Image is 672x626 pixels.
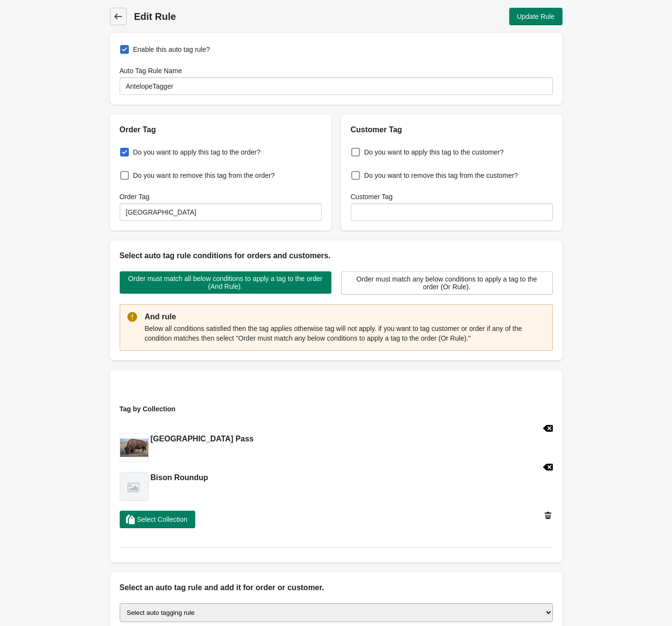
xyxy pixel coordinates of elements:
span: Update Rule [517,13,555,20]
label: Order Tag [120,192,150,202]
h2: Order Tag [120,124,322,136]
label: Customer Tag [351,192,393,202]
button: Order must match any below conditions to apply a tag to the order (Or Rule). [341,271,553,295]
label: Auto Tag Rule Name [120,66,182,76]
span: Enable this auto tag rule? [133,45,210,54]
h2: [GEOGRAPHIC_DATA] Pass [151,433,254,445]
img: Antelope_Island_Bison1.jpg [120,438,148,457]
span: Do you want to apply this tag to the customer? [364,147,504,157]
span: Do you want to remove this tag from the order? [133,171,275,180]
img: notfound.png [120,472,148,501]
button: Update Rule [509,8,563,25]
span: Tag by Collection [120,405,176,413]
span: Do you want to apply this tag to the order? [133,147,261,157]
span: Order must match all below conditions to apply a tag to the order (And Rule). [127,275,324,290]
h1: Edit Rule [134,10,335,23]
span: Order must match any below conditions to apply a tag to the order (Or Rule). [349,275,545,291]
h2: Bison Roundup [151,472,208,484]
h2: Customer Tag [351,124,553,136]
h2: Select auto tag rule conditions for orders and customers. [120,250,553,262]
p: Below all conditions satisfied then the tag applies otherwise tag will not apply. if you want to ... [145,324,545,343]
button: Select Collection [120,511,195,528]
h2: Select an auto tag rule and add it for order or customer. [120,582,553,594]
button: Order must match all below conditions to apply a tag to the order (And Rule). [120,271,331,294]
span: Do you want to remove this tag from the customer? [364,171,518,180]
p: And rule [145,311,545,323]
span: Select Collection [137,516,188,523]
